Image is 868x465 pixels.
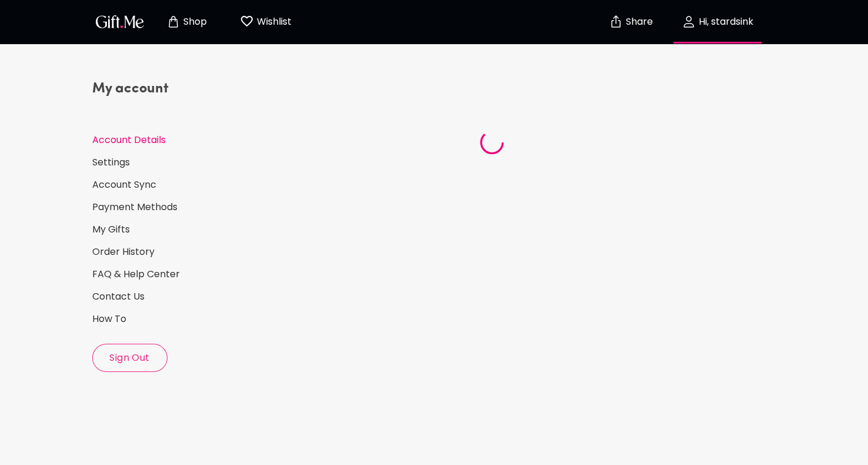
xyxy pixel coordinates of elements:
[92,15,148,29] button: GiftMe Logo
[611,1,652,42] button: Share
[155,3,219,41] button: Store page
[609,15,623,29] img: secure
[659,3,776,41] button: Hi, stardsink
[180,17,207,27] p: Shop
[92,79,256,98] h4: My account
[93,13,146,30] img: GiftMe Logo
[92,290,256,303] a: Contact Us
[92,268,256,281] a: FAQ & Help Center
[254,14,291,29] p: Wishlist
[92,178,256,191] a: Account Sync
[92,223,256,236] a: My Gifts
[92,156,256,169] a: Settings
[92,313,256,325] a: How To
[92,201,256,214] a: Payment Methods
[92,134,256,147] a: Account Details
[92,344,167,372] button: Sign Out
[233,3,298,41] button: Wishlist page
[92,245,256,258] a: Order History
[696,17,753,27] p: Hi, stardsink
[623,17,653,27] p: Share
[93,351,167,364] span: Sign Out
